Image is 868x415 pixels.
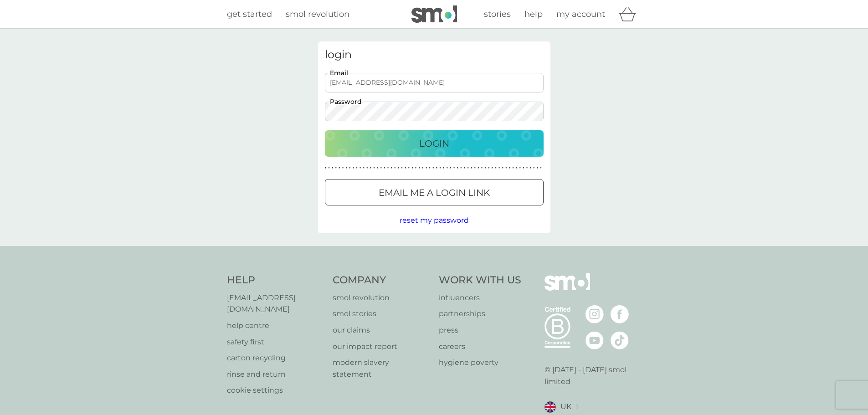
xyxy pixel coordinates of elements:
img: smol [544,273,590,304]
p: ● [523,166,524,170]
p: cookie settings [227,384,324,396]
p: ● [492,166,493,170]
h4: Help [227,273,324,287]
img: visit the smol Tiktok page [611,331,629,349]
span: help [524,9,543,19]
p: ● [453,166,455,170]
p: ● [478,166,479,170]
p: ● [366,166,368,170]
p: ● [384,166,385,170]
p: ● [484,166,486,170]
p: ● [356,166,358,170]
p: ● [519,166,521,170]
p: ● [436,166,438,170]
p: ● [512,166,514,170]
p: ● [342,166,344,170]
p: ● [377,166,379,170]
a: smol revolution [333,292,430,304]
a: modern slavery statement [333,357,430,380]
p: ● [498,166,500,170]
p: © [DATE] - [DATE] smol limited [544,364,642,387]
a: our claims [333,324,430,336]
p: Login [419,136,449,151]
p: ● [405,166,406,170]
p: ● [422,166,424,170]
span: my account [556,9,605,19]
a: press [439,324,521,336]
a: safety first [227,336,324,348]
p: ● [426,166,427,170]
a: careers [439,341,521,353]
a: get started [227,8,272,21]
button: Email me a login link [325,179,544,205]
a: carton recycling [227,352,324,364]
img: select a new location [576,405,579,410]
p: ● [325,166,327,170]
h3: login [325,48,544,61]
p: ● [411,166,413,170]
a: hygiene poverty [439,357,521,369]
p: ● [429,166,431,170]
p: ● [467,166,469,170]
p: ● [533,166,535,170]
a: smol stories [333,308,430,320]
p: ● [345,166,347,170]
p: ● [380,166,382,170]
p: ● [446,166,448,170]
p: ● [509,166,511,170]
span: UK [560,401,571,413]
p: ● [474,166,476,170]
p: Email me a login link [379,185,490,200]
p: ● [502,166,503,170]
h4: Work With Us [439,273,521,287]
a: smol revolution [286,8,349,21]
p: ● [464,166,466,170]
img: visit the smol Youtube page [586,331,604,349]
p: ● [526,166,528,170]
a: rinse and return [227,369,324,380]
img: UK flag [544,401,556,413]
p: ● [408,166,410,170]
p: ● [349,166,351,170]
a: stories [484,8,511,21]
p: ● [529,166,531,170]
p: ● [443,166,445,170]
button: Login [325,130,544,157]
h4: Company [333,273,430,287]
p: ● [537,166,539,170]
span: stories [484,9,511,19]
a: influencers [439,292,521,304]
p: ● [540,166,542,170]
img: smol [411,5,457,23]
p: ● [418,166,420,170]
span: get started [227,9,272,19]
p: ● [495,166,497,170]
a: partnerships [439,308,521,320]
p: ● [387,166,389,170]
p: ● [471,166,473,170]
p: ● [460,166,462,170]
p: ● [353,166,354,170]
p: ● [363,166,365,170]
p: ● [328,166,330,170]
a: help [524,8,543,21]
p: ● [398,166,400,170]
a: our impact report [333,341,430,353]
p: ● [415,166,417,170]
p: ● [401,166,403,170]
p: ● [370,166,372,170]
p: ● [339,166,340,170]
p: help centre [227,320,324,332]
p: ● [450,166,452,170]
p: ● [516,166,518,170]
